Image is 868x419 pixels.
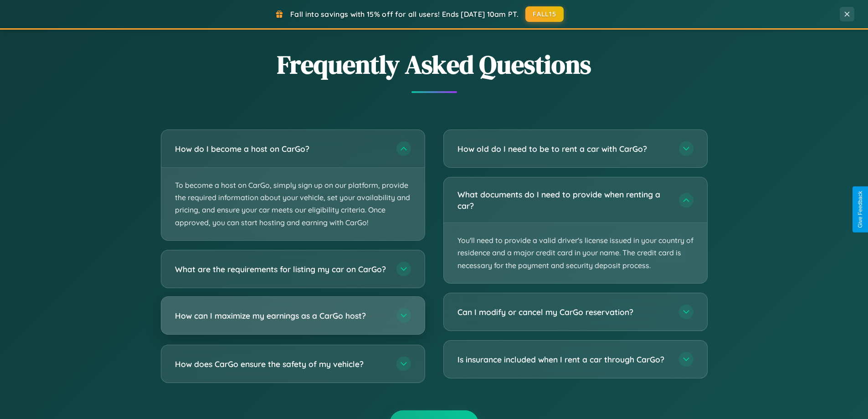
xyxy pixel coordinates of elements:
h3: How does CarGo ensure the safety of my vehicle? [175,358,387,369]
p: To become a host on CarGo, simply sign up on our platform, provide the required information about... [161,168,425,240]
p: You'll need to provide a valid driver's license issued in your country of residence and a major c... [444,223,707,283]
h3: How old do I need to be to rent a car with CarGo? [457,143,670,155]
h3: What documents do I need to provide when renting a car? [457,189,670,211]
h3: Is insurance included when I rent a car through CarGo? [457,354,670,365]
div: Give Feedback [857,191,863,228]
h3: How can I maximize my earnings as a CarGo host? [175,310,387,321]
button: FALL15 [525,6,564,22]
h3: Can I modify or cancel my CarGo reservation? [457,306,670,318]
span: Fall into savings with 15% off for all users! Ends [DATE] 10am PT. [290,10,519,19]
h3: How do I become a host on CarGo? [175,143,387,155]
h3: What are the requirements for listing my car on CarGo? [175,263,387,274]
h2: Frequently Asked Questions [161,47,708,82]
